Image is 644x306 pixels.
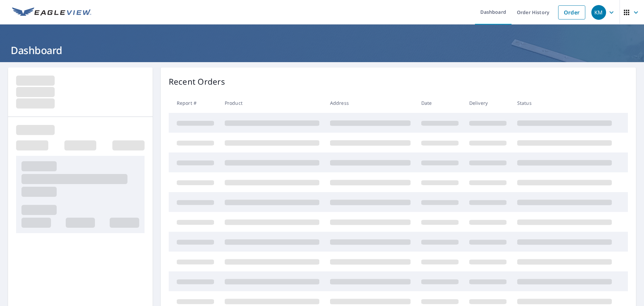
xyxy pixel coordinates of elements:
[8,43,636,57] h1: Dashboard
[169,76,225,88] p: Recent Orders
[416,93,464,113] th: Date
[169,93,219,113] th: Report #
[558,5,585,19] a: Order
[512,93,617,113] th: Status
[325,93,416,113] th: Address
[12,7,91,17] img: EV Logo
[219,93,325,113] th: Product
[591,5,606,20] div: KM
[464,93,512,113] th: Delivery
